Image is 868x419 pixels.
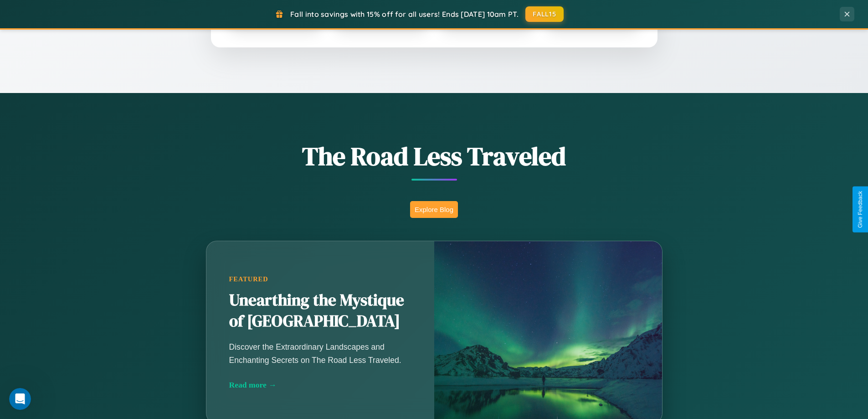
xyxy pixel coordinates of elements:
p: Discover the Extraordinary Landscapes and Enchanting Secrets on The Road Less Traveled. [229,341,411,366]
h1: The Road Less Traveled [161,139,708,174]
iframe: Intercom live chat [9,388,31,410]
h2: Unearthing the Mystique of [GEOGRAPHIC_DATA] [229,290,411,332]
span: Fall into savings with 15% off for all users! Ends [DATE] 10am PT. [290,10,519,19]
div: Read more → [229,380,411,390]
div: Give Feedback [857,191,863,228]
button: Explore Blog [410,201,458,218]
button: FALL15 [525,6,564,22]
div: Featured [229,275,411,283]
